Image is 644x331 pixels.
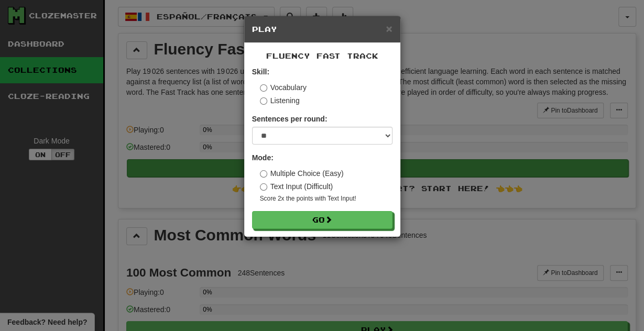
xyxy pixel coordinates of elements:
label: Text Input (Difficult) [260,181,333,192]
input: Text Input (Difficult) [260,183,267,191]
label: Vocabulary [260,82,307,93]
strong: Skill: [252,68,269,76]
input: Multiple Choice (Easy) [260,170,267,178]
button: Go [252,211,392,229]
label: Listening [260,95,300,106]
h5: Play [252,24,392,35]
label: Sentences per round: [252,114,328,124]
span: Fluency Fast Track [266,51,378,60]
strong: Mode: [252,153,274,162]
button: Close [386,23,392,34]
input: Listening [260,97,267,105]
span: × [386,23,392,35]
label: Multiple Choice (Easy) [260,168,344,179]
input: Vocabulary [260,84,267,92]
small: Score 2x the points with Text Input ! [260,194,392,203]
